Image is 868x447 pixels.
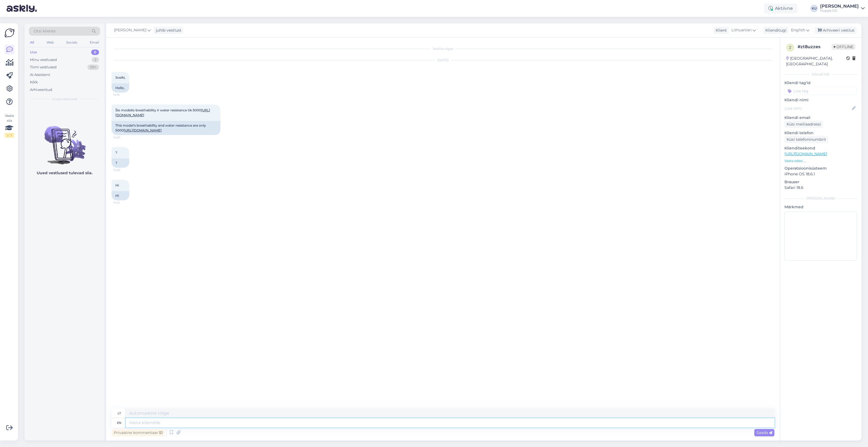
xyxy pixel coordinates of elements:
div: Hello, [112,83,129,93]
img: Askly Logo [4,28,15,38]
p: iPhone OS 18.6.1 [784,171,857,177]
div: ? [112,158,129,168]
p: Vaata edasi ... [784,158,857,163]
span: Šio modelio breathability ir water resistance tik 5000 [115,108,210,117]
div: Web [45,39,55,46]
a: [URL][DOMAIN_NAME] [784,151,827,156]
div: 2 [92,57,99,63]
input: Lisa tag [784,87,857,95]
p: Safari 18.6 [784,185,857,191]
div: Klienditugi [763,27,786,33]
div: KU [810,5,818,12]
a: [URL][DOMAIN_NAME] [124,128,162,132]
p: Klienditeekond [784,145,857,151]
span: Hi [115,183,119,187]
span: 14:19 [113,93,134,97]
p: Kliendi email [784,115,857,121]
div: Klient [713,27,727,33]
div: Email [89,39,100,46]
div: Küsi telefoninumbrit [784,136,828,143]
div: [DATE] [112,58,774,63]
p: Märkmed [784,204,857,210]
p: Uued vestlused tulevad siia. [37,170,93,176]
div: All [29,39,35,46]
div: Aktiivne [764,4,797,13]
div: Socials [65,39,78,46]
span: Lithuanian [731,27,752,33]
div: Tiimi vestlused [30,65,57,70]
span: 14:20 [113,168,134,172]
p: Kliendi tag'id [784,80,857,86]
div: Arhiveeri vestlus [815,27,857,34]
span: Offline [832,44,855,50]
p: Operatsioonisüsteem [784,166,857,171]
span: ? [115,151,117,155]
div: 2 / 3 [4,133,14,138]
p: Kliendi telefon [784,130,857,136]
a: [PERSON_NAME]Huppa OÜ [820,4,865,13]
div: [PERSON_NAME] [784,196,857,201]
div: 99+ [87,65,99,70]
span: z [789,45,791,50]
div: [GEOGRAPHIC_DATA], [GEOGRAPHIC_DATA] [786,56,846,67]
div: juhib vestlust [154,27,181,33]
div: Uus [30,50,37,55]
span: [PERSON_NAME] [114,27,146,33]
div: Huppa OÜ [820,8,859,13]
div: Küsi meiliaadressi [784,121,823,128]
div: [PERSON_NAME] [820,4,859,8]
div: Minu vestlused [30,57,57,63]
div: 0 [91,50,99,55]
input: Lisa nimi [785,105,851,111]
div: AI Assistent [30,72,50,78]
div: Kliendi info [784,72,857,77]
span: Otsi kliente [34,28,56,34]
div: Kõik [30,79,38,85]
span: English [791,27,805,33]
span: Sveiki, [115,75,125,79]
p: Kliendi nimi [784,97,857,103]
div: en [117,418,121,427]
p: Brauser [784,179,857,185]
div: Hi [112,191,129,200]
span: 14:41 [113,201,134,205]
span: 14:20 [113,135,134,139]
div: This model's breathability and water resistance are only 5000 [112,121,220,135]
span: Saada [756,430,772,435]
span: Uued vestlused [52,97,77,102]
div: Vaata siia [4,113,14,138]
img: No chats [24,116,104,165]
div: Arhiveeritud [30,87,52,93]
div: Privaatne kommentaar [112,429,165,436]
div: # zt8uzzes [798,44,832,50]
div: Vestlus algas [112,46,774,51]
div: lt [118,409,121,418]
